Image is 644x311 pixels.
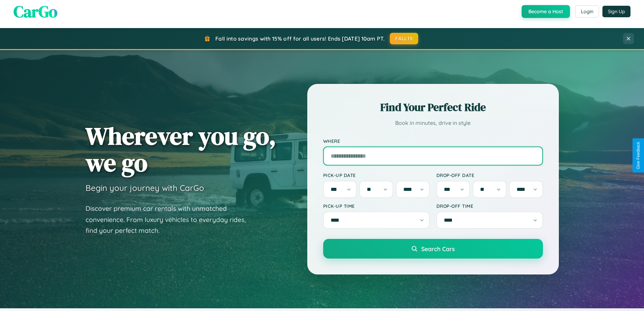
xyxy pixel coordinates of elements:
span: Search Cars [421,245,455,252]
button: FALL15 [390,33,418,44]
p: Book in minutes, drive in style [323,118,543,128]
button: Login [575,5,599,18]
label: Drop-off Time [436,203,543,209]
button: Sign Up [602,6,630,17]
button: Become a Host [522,5,570,18]
label: Where [323,138,543,144]
span: Fall into savings with 15% off for all users! Ends [DATE] 10am PT. [215,35,385,42]
h3: Begin your journey with CarGo [86,183,204,193]
button: Search Cars [323,239,543,259]
label: Drop-off Date [436,172,543,178]
p: Discover premium car rentals with unmatched convenience. From luxury vehicles to everyday rides, ... [86,203,255,236]
div: Give Feedback [636,142,641,169]
span: CarGo [14,0,57,23]
label: Pick-up Date [323,172,430,178]
h2: Find Your Perfect Ride [323,100,543,115]
label: Pick-up Time [323,203,430,209]
h1: Wherever you go, we go [86,123,276,176]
